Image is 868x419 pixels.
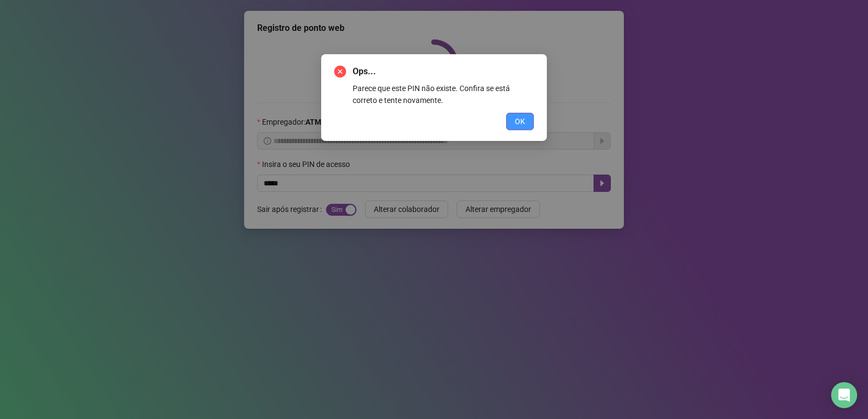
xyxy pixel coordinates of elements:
[515,115,525,127] span: OK
[353,65,534,78] span: Ops...
[334,66,346,78] span: close-circle
[831,382,857,408] div: Open Intercom Messenger
[353,82,534,106] div: Parece que este PIN não existe. Confira se está correto e tente novamente.
[506,113,534,130] button: OK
